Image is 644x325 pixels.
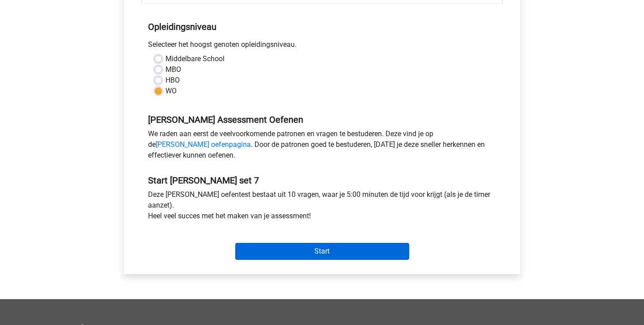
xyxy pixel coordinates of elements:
[141,129,503,164] div: We raden aan eerst de veelvoorkomende patronen en vragen te bestuderen. Deze vind je op de . Door...
[141,189,503,225] div: Deze [PERSON_NAME] oefentest bestaat uit 10 vragen, waar je 5:00 minuten de tijd voor krijgt (als...
[165,75,180,86] label: HBO
[148,175,496,186] h5: Start [PERSON_NAME] set 7
[156,140,251,149] a: [PERSON_NAME] oefenpagina
[141,39,503,54] div: Selecteer het hoogst genoten opleidingsniveau.
[165,54,225,64] label: Middelbare School
[165,64,181,75] label: MBO
[148,114,496,125] h5: [PERSON_NAME] Assessment Oefenen
[148,18,496,36] h5: Opleidingsniveau
[235,243,409,260] input: Start
[165,86,177,96] label: WO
